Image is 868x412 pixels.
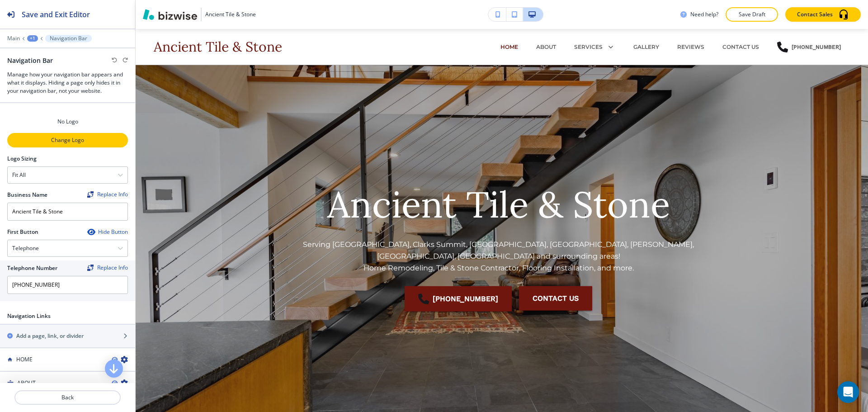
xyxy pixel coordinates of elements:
[282,239,716,262] p: Serving [GEOGRAPHIC_DATA], Clarks Summit, [GEOGRAPHIC_DATA], [GEOGRAPHIC_DATA], [PERSON_NAME], [G...
[737,10,766,19] p: Save Draft
[574,43,603,51] p: Services
[15,393,120,402] p: Back
[87,265,128,272] span: Find and replace this information across Bizwise
[17,379,36,387] h4: ABOUT
[7,191,47,199] h2: Business Name
[87,191,128,199] span: Find and replace this information across Bizwise
[16,355,33,364] h4: HOME
[677,43,704,51] p: REVIEWS
[690,10,718,19] h3: Need help?
[143,9,197,20] img: Bizwise Logo
[837,381,859,403] div: Open Intercom Messenger
[7,71,128,95] h3: Manage how your navigation bar appears and what it displays. Hiding a page only hides it in your ...
[87,265,94,271] img: Replace
[50,35,87,42] p: Navigation Bar
[785,7,861,22] button: Contact Sales
[405,286,512,312] a: [PHONE_NUMBER]
[777,33,841,61] a: [PHONE_NUMBER]
[87,265,128,271] button: ReplaceReplace Info
[16,332,84,340] h2: Add a page, link, or divider
[722,43,759,51] p: CONTACT US
[7,155,37,163] h2: Logo Sizing
[87,265,128,271] div: Replace Info
[519,286,592,311] button: Contact us
[7,312,51,320] h2: Navigation Links
[8,136,127,144] p: Change Logo
[7,276,128,294] input: Ex. 561-222-1111
[87,228,128,236] button: Hide Button
[87,191,128,198] div: Replace Info
[57,118,78,126] h4: No Logo
[7,380,14,386] img: Drag
[327,181,670,228] p: Ancient Tile & Stone
[633,43,659,51] p: GALLERY
[12,171,26,179] h4: Fit all
[87,191,94,198] img: Replace
[154,39,282,54] h3: Ancient Tile & Stone
[14,390,121,405] button: Back
[7,228,38,236] h2: First Button
[45,35,92,42] button: Navigation Bar
[27,35,38,42] button: +1
[143,8,256,21] button: Ancient Tile & Stone
[7,35,20,42] button: Main
[7,56,53,65] h2: Navigation Bar
[205,10,256,19] h3: Ancient Tile & Stone
[500,43,518,51] p: HOME
[12,244,39,252] h4: Telephone
[87,191,128,198] button: ReplaceReplace Info
[726,7,778,22] button: Save Draft
[797,10,833,19] p: Contact Sales
[22,9,90,20] h2: Save and Exit Editor
[536,43,556,51] p: ABOUT
[7,264,57,272] h2: Telephone Number
[282,262,716,274] p: Home Remodeling, Tile & Stone Contractor, Flooring Installation, and more.
[7,133,128,147] button: Change Logo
